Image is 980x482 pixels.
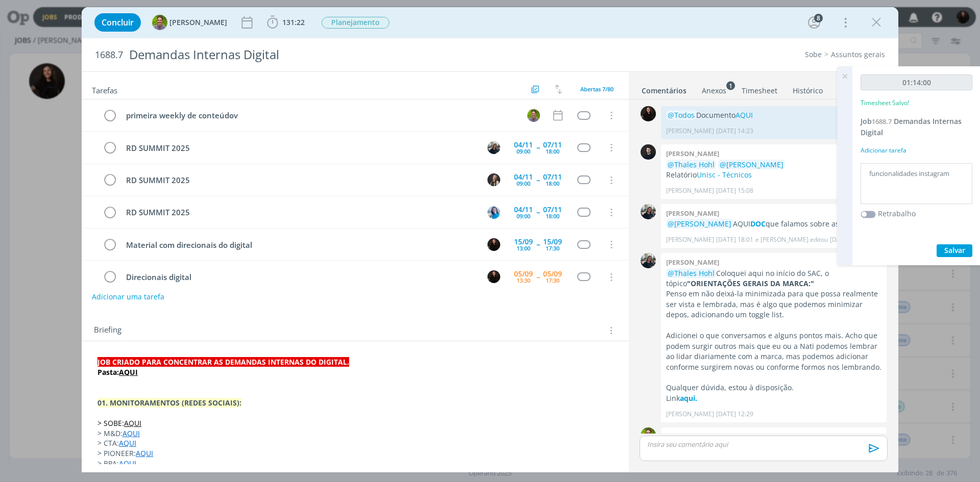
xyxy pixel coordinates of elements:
label: Retrabalho [878,208,916,219]
span: [DATE] 18:01 [716,235,753,244]
p: [PERSON_NAME] [666,235,714,244]
a: AQUI [124,418,141,428]
p: Relatório [666,170,881,180]
p: > BPA: [97,459,613,469]
span: [DATE] 12:29 [716,410,753,419]
span: Demandas Internas Digital [861,116,962,137]
img: S [641,106,656,121]
div: 09:00 [517,181,530,186]
div: 18:00 [546,148,559,154]
img: S [487,238,500,251]
button: T [526,108,541,123]
button: S [486,237,501,252]
strong: 01. MONITORAMENTOS (REDES SOCIAIS): [97,398,241,408]
span: 1688.7 [95,49,123,61]
button: Concluir [94,13,141,32]
p: > CTA: [97,438,613,448]
a: AQUI [122,428,140,438]
img: T [641,427,656,443]
a: Timesheet [741,81,778,96]
p: > M&D: [97,428,613,439]
strong: Pasta: [97,367,119,377]
div: 17:30 [546,277,559,283]
strong: "ORIENTAÇÕES GERAIS DA MARCA:" [687,278,814,288]
div: RD SUMMIT 2025 [121,142,478,155]
span: @Todos [668,110,695,120]
div: 09:00 [517,148,530,154]
span: @[PERSON_NAME] [720,160,783,169]
span: Concluir [102,18,134,27]
span: Tarefas [92,83,117,95]
p: Penso em não deixá-la minimizada para que possa realmente ser vista e lembrada, mas é algo que po... [666,289,881,320]
div: 07/11 [543,141,562,148]
a: DOC [750,219,766,229]
button: 131:22 [264,14,307,31]
p: [PERSON_NAME] [666,410,714,419]
div: Direcionais digital [121,271,478,284]
button: E [486,205,501,220]
div: Anexos [702,86,726,96]
div: 18:00 [546,213,559,219]
button: Salvar [937,244,972,257]
p: Adicionei o que conversamos e alguns pontos mais. Acho que podem surgir outros mais que eu ou a N... [666,331,881,372]
div: primeira weekly de conteúdov [121,109,518,122]
span: @Thales Hohl [668,160,715,169]
p: Coloquei aqui no início do SAC, o tópico [666,268,881,289]
b: [PERSON_NAME] [666,258,719,267]
div: 04/11 [514,206,533,213]
div: 05/09 [543,270,562,277]
span: [DATE] 15:08 [716,186,753,195]
span: -- [536,241,540,248]
a: Comentários [641,81,687,96]
a: Assuntos gerais [831,49,885,59]
a: Histórico [792,81,823,96]
span: @Thales Hohl [668,268,715,278]
button: Planejamento [321,16,390,29]
div: 15/09 [514,238,533,245]
button: S [486,269,501,285]
span: > SOBE: [97,418,124,428]
div: Material com direcionais do digital [121,239,478,251]
div: RD SUMMIT 2025 [121,174,478,187]
p: Link [666,393,881,403]
a: AQUI [119,459,136,468]
button: L [486,172,501,188]
b: [PERSON_NAME] [666,149,719,158]
span: [DATE] 14:23 [716,126,753,136]
b: [PERSON_NAME] [666,209,719,218]
div: dialog [82,7,898,472]
img: T [527,109,540,122]
a: AQUI [136,448,153,458]
img: T [152,15,167,30]
button: Adicionar uma tarefa [91,288,165,306]
div: 8 [814,14,823,22]
span: Planejamento [322,17,389,29]
p: > PIONEER: [97,448,613,459]
img: C [641,144,656,160]
p: Qualquer dúvida, estou à disposição. [666,383,881,393]
a: Unisc - Técnicos [697,170,752,180]
div: 04/11 [514,141,533,148]
a: AQUI [119,438,136,448]
span: 1688.7 [872,117,892,126]
span: -- [536,273,540,281]
img: M [487,141,500,154]
div: 04/11 [514,173,533,181]
span: -- [536,144,540,151]
div: Adicionar tarefa [861,146,972,155]
button: T[PERSON_NAME] [152,15,227,30]
div: 05/09 [514,270,533,277]
span: [PERSON_NAME] [169,19,227,26]
span: Briefing [94,324,121,337]
div: RD SUMMIT 2025 [121,206,478,219]
a: AQUI [736,110,753,120]
img: arrow-down-up.svg [555,85,562,94]
span: -- [536,209,540,216]
img: S [487,270,500,283]
div: 15/09 [543,238,562,245]
button: 8 [806,14,822,31]
a: AQUI [119,367,138,377]
div: 07/11 [543,173,562,181]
